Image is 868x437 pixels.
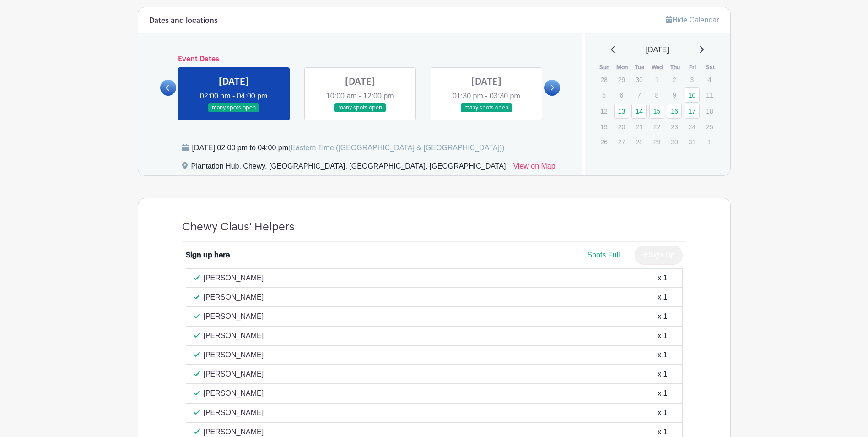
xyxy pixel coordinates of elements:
p: [PERSON_NAME] [204,330,264,341]
th: Mon [614,63,631,72]
p: 2 [667,72,682,87]
p: 24 [685,120,700,134]
p: 3 [685,72,700,87]
p: 1 [702,135,717,149]
h6: Dates and locations [149,16,218,25]
p: 22 [649,120,664,134]
p: [PERSON_NAME] [204,292,264,303]
th: Sun [596,63,614,72]
p: 5 [596,88,611,102]
div: Plantation Hub, Chewy, [GEOGRAPHIC_DATA], [GEOGRAPHIC_DATA], [GEOGRAPHIC_DATA] [191,161,506,175]
a: 14 [631,104,647,119]
th: Thu [666,63,684,72]
p: 29 [649,135,664,149]
span: [DATE] [646,44,669,55]
p: 28 [631,135,647,149]
p: [PERSON_NAME] [204,350,264,361]
p: 21 [631,120,647,134]
p: 30 [667,135,682,149]
p: 23 [667,120,682,134]
p: 6 [614,88,629,102]
p: 9 [667,88,682,102]
p: 30 [631,72,647,87]
div: x 1 [658,311,667,322]
div: [DATE] 02:00 pm to 04:00 pm [192,142,505,153]
p: [PERSON_NAME] [204,407,264,418]
th: Tue [631,63,649,72]
a: 16 [667,104,682,119]
div: x 1 [658,292,667,303]
th: Sat [701,63,719,72]
span: Spots Full [587,251,620,259]
p: 31 [685,135,700,149]
th: Wed [649,63,667,72]
div: x 1 [658,407,667,418]
th: Fri [684,63,702,72]
a: 15 [649,104,664,119]
a: 13 [614,104,629,119]
div: x 1 [658,350,667,361]
div: x 1 [658,369,667,380]
p: 11 [702,88,717,102]
p: 25 [702,120,717,134]
a: Hide Calendar [666,16,719,24]
p: [PERSON_NAME] [204,273,264,284]
p: 12 [596,104,611,118]
p: 28 [596,72,611,87]
p: 26 [596,135,611,149]
p: 20 [614,120,629,134]
h4: Chewy Claus' Helpers [182,220,295,234]
a: 10 [685,87,700,103]
div: x 1 [658,388,667,399]
p: 4 [702,72,717,87]
p: [PERSON_NAME] [204,388,264,399]
p: 19 [596,120,611,134]
p: 18 [702,104,717,118]
a: 17 [685,104,700,119]
a: View on Map [513,161,555,175]
p: 29 [614,72,629,87]
span: (Eastern Time ([GEOGRAPHIC_DATA] & [GEOGRAPHIC_DATA])) [288,144,505,152]
p: [PERSON_NAME] [204,369,264,380]
p: 27 [614,135,629,149]
div: x 1 [658,273,667,284]
p: 8 [649,88,664,102]
p: 1 [649,72,664,87]
p: 7 [631,88,647,102]
div: x 1 [658,330,667,341]
p: [PERSON_NAME] [204,311,264,322]
h6: Event Dates [176,55,545,64]
div: Sign up here [186,250,230,261]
